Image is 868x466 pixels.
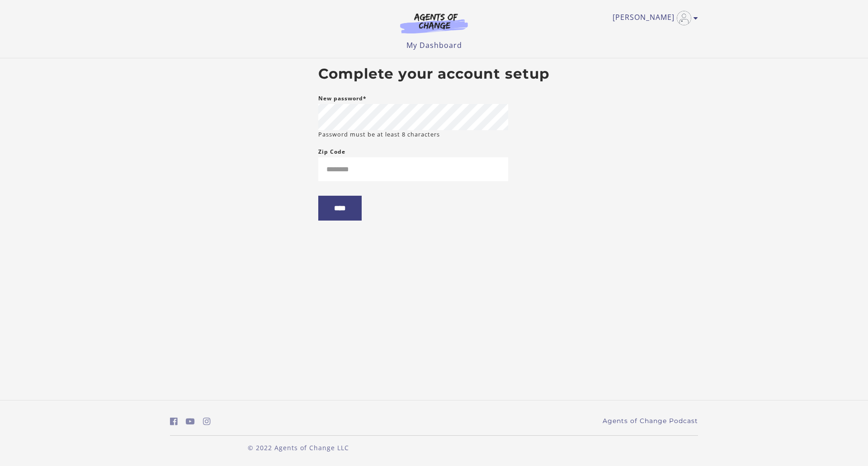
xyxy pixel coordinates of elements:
[186,415,195,428] a: https://www.youtube.com/c/AgentsofChangeTestPrepbyMeaganMitchell (Open in a new window)
[318,146,345,157] label: Zip Code
[391,13,477,33] img: Agents of Change Logo
[613,11,693,25] a: Toggle menu
[170,417,178,426] i: https://www.facebook.com/groups/aswbtestprep (Open in a new window)
[318,130,440,139] small: Password must be at least 8 characters
[186,417,195,426] i: https://www.youtube.com/c/AgentsofChangeTestPrepbyMeaganMitchell (Open in a new window)
[203,415,211,428] a: https://www.instagram.com/agentsofchangeprep/ (Open in a new window)
[318,66,550,83] h2: Complete your account setup
[603,416,698,426] a: Agents of Change Podcast
[318,93,367,104] label: New password*
[406,40,462,50] a: My Dashboard
[170,443,427,452] p: © 2022 Agents of Change LLC
[170,415,178,428] a: https://www.facebook.com/groups/aswbtestprep (Open in a new window)
[203,417,211,426] i: https://www.instagram.com/agentsofchangeprep/ (Open in a new window)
